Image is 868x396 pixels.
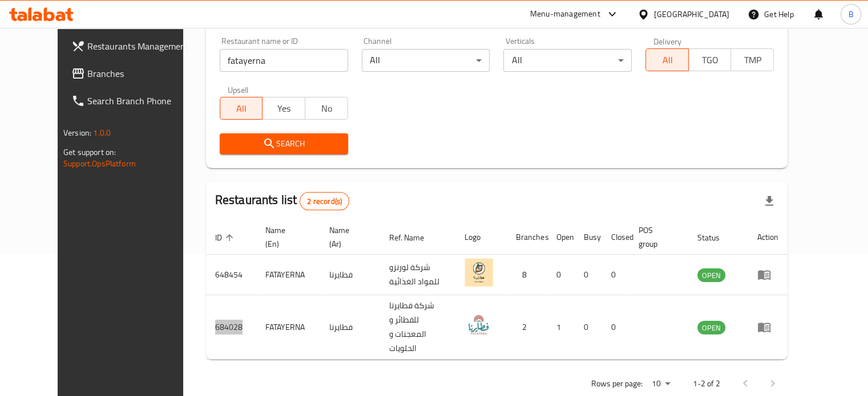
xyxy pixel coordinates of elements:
button: No [305,97,348,120]
td: 0 [601,295,629,360]
span: Branches [87,67,193,80]
td: 0 [547,255,574,295]
div: All [362,49,490,72]
td: FATAYERNA [256,295,320,360]
button: TGO [688,48,732,71]
td: 0 [601,255,629,295]
td: 2 [507,295,547,360]
td: فطايرنا [320,295,380,360]
img: FATAYERNA [465,311,493,339]
label: Delivery [653,37,682,45]
span: TMP [736,52,769,68]
span: OPEN [697,321,725,334]
a: Support.OpsPlatform [63,156,136,171]
table: enhanced table [206,220,788,360]
th: Busy [574,220,601,255]
span: Search Branch Phone [87,94,193,108]
span: B [848,8,853,21]
td: شركة لورنزو للمواد الغذائية [380,255,456,295]
button: Search [220,133,348,154]
td: 648454 [206,255,256,295]
div: Export file [756,187,783,215]
span: Get support on: [63,145,116,160]
img: FATAYERNA [465,258,493,287]
td: 684028 [206,295,256,360]
span: Ref. Name [389,231,439,244]
button: Yes [262,97,305,120]
span: Yes [267,100,301,117]
span: Status [697,231,734,244]
th: Action [748,220,788,255]
p: 1-2 of 2 [693,377,720,391]
span: 2 record(s) [300,196,349,207]
p: Rows per page: [591,377,643,391]
button: All [645,48,689,71]
div: Menu [757,320,778,334]
td: FATAYERNA [256,255,320,295]
th: Branches [507,220,547,255]
div: All [503,49,632,72]
a: Restaurants Management [62,32,203,60]
span: All [651,52,684,68]
td: فطايرنا [320,255,380,295]
th: Closed [601,220,629,255]
button: TMP [730,48,774,71]
span: Name (En) [265,223,306,251]
th: Open [547,220,574,255]
span: OPEN [697,269,725,282]
div: OPEN [697,321,725,334]
a: Search Branch Phone [62,87,203,115]
div: [GEOGRAPHIC_DATA] [654,8,729,21]
span: TGO [693,52,727,68]
label: Upsell [228,85,249,93]
td: 1 [547,295,574,360]
span: 1.0.0 [93,125,111,140]
td: 8 [507,255,547,295]
th: Logo [455,220,507,255]
td: 0 [574,255,601,295]
div: Menu-management [530,7,600,21]
div: Total records count [300,192,349,210]
span: Restaurants Management [87,39,193,53]
span: Version: [63,125,91,140]
span: Search [229,137,339,151]
span: Name (Ar) [329,223,366,251]
span: ID [215,231,237,244]
span: No [310,100,344,117]
div: Menu [757,268,778,281]
button: All [220,97,263,120]
span: All [225,100,259,117]
input: Search for restaurant name or ID.. [220,49,348,72]
a: Branches [62,60,203,87]
td: 0 [574,295,601,360]
td: شركة فطايرنا للفطائر و المعجنات و الحلويات [380,295,456,360]
span: POS group [638,223,675,251]
div: Rows per page: [647,375,675,393]
h2: Restaurants list [215,191,349,210]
